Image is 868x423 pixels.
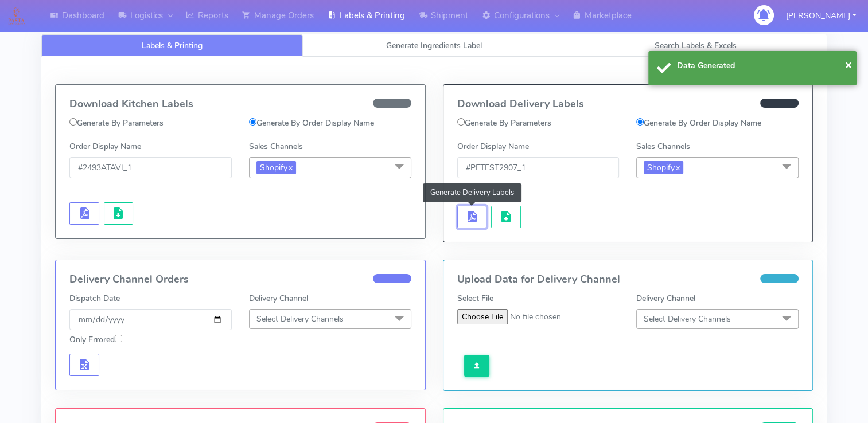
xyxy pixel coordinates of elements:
span: Search Labels & Excels [655,40,737,51]
span: Select Delivery Channels [644,314,731,324]
label: Generate By Parameters [457,117,551,129]
input: Generate By Parameters [457,118,465,126]
label: Sales Channels [249,140,303,152]
label: Select File [457,292,493,304]
a: x [675,161,680,173]
span: Select Delivery Channels [256,314,344,324]
h4: Delivery Channel Orders [69,274,411,285]
label: Sales Channels [636,140,690,152]
input: Only Errored [115,335,122,342]
span: Generate Ingredients Label [386,40,482,51]
h4: Upload Data for Delivery Channel [457,274,799,285]
label: Dispatch Date [69,292,120,304]
label: Delivery Channel [636,292,695,304]
h4: Download Delivery Labels [457,99,799,110]
h4: Download Kitchen Labels [69,99,411,110]
label: Generate By Order Display Name [636,117,761,129]
input: Generate By Order Display Name [249,118,256,126]
a: x [287,161,293,173]
input: Generate By Order Display Name [636,118,644,126]
span: Shopify [256,161,296,174]
ul: Tabs [41,34,827,57]
label: Order Display Name [457,140,529,152]
label: Only Errored [69,334,122,346]
input: Generate By Parameters [69,118,77,126]
span: × [844,57,851,72]
div: Data Generated [677,60,848,72]
button: [PERSON_NAME] [777,4,865,28]
label: Delivery Channel [249,292,308,304]
label: Generate By Order Display Name [249,117,374,129]
button: Close [844,56,851,73]
span: Shopify [644,161,683,174]
label: Order Display Name [69,140,141,152]
span: Labels & Printing [142,40,203,51]
label: Generate By Parameters [69,117,164,129]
